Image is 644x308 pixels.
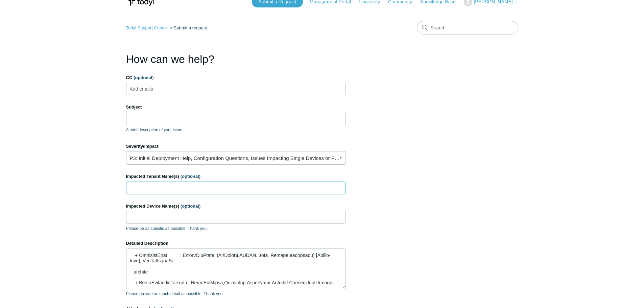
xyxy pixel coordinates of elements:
h1: How can we help? [126,51,346,67]
label: Severity/Impact [126,143,346,150]
label: Impacted Tenant Name(s) [126,173,346,180]
input: Search [417,21,518,34]
a: Todyl Support Center [126,25,167,30]
p: Please provide as much detail as possible. Thank you. [126,291,346,297]
label: Impacted Device Name(s) [126,203,346,210]
span: (optional) [181,174,200,179]
input: Add emails [127,84,167,94]
li: Submit a request [168,25,207,30]
span: (optional) [181,204,200,209]
label: Subject [126,104,346,111]
p: Please be as specific as possible. Thank you. [126,226,346,232]
li: Todyl Support Center [126,25,169,30]
label: Detailed Description [126,240,346,247]
p: A brief description of your issue. [126,127,346,133]
span: (optional) [134,75,153,80]
a: P3: Initial Deployment Help, Configuration Questions, Issues Impacting Single Devices or Past Out... [126,151,346,165]
label: CC [126,74,346,81]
